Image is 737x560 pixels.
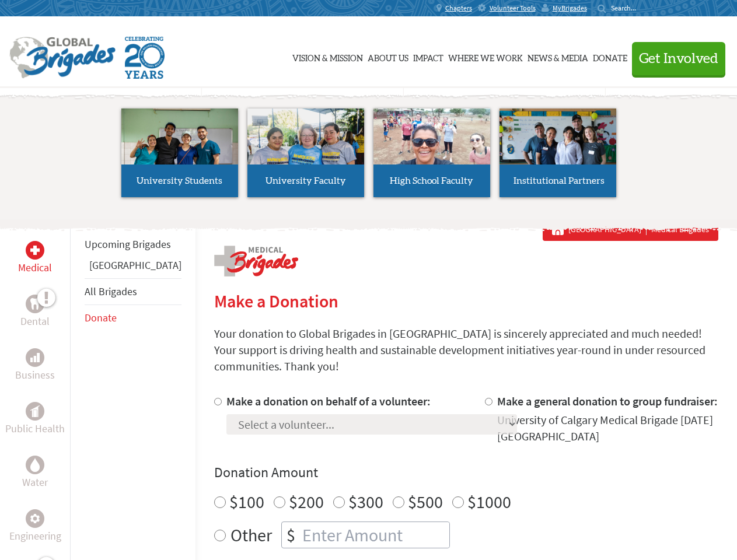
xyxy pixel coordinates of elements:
[226,394,431,408] label: Make a donation on behalf of a volunteer:
[9,37,116,79] img: Global Brigades Logo
[18,260,52,276] p: Medical
[85,232,181,257] li: Upcoming Brigades
[30,514,40,523] img: Engineering
[639,52,718,66] span: Get Involved
[247,108,364,197] a: University Faculty
[292,27,363,86] a: Vision & Mission
[553,3,587,13] span: MyBrigades
[368,27,408,86] a: About Us
[15,348,55,383] a: BusinessBusiness
[9,528,61,544] p: Engineering
[26,509,44,528] div: Engineering
[30,458,40,471] img: Water
[22,474,48,491] p: Water
[18,241,52,276] a: MedicalMedical
[390,176,473,185] span: High School Faculty
[89,258,181,272] a: [GEOGRAPHIC_DATA]
[408,491,443,513] label: $500
[26,295,44,313] div: Dental
[137,176,222,185] span: University Students
[300,522,449,548] input: Enter Amount
[528,27,588,86] a: News & Media
[214,290,718,311] h2: Make a Donation
[26,456,44,474] div: Water
[497,412,718,444] div: University of Calgary Medical Brigade [DATE] [GEOGRAPHIC_DATA]
[20,295,50,330] a: DentalDental
[229,491,264,513] label: $100
[230,521,272,548] label: Other
[467,491,511,513] label: $1000
[373,108,490,197] a: High School Faculty
[30,246,40,255] img: Medical
[5,402,65,437] a: Public HealthPublic Health
[85,285,137,298] a: All Brigades
[490,3,536,13] span: Volunteer Tools
[282,522,300,548] div: $
[373,108,490,165] img: menu_brigades_submenu_3.jpg
[5,421,65,437] p: Public Health
[413,27,443,86] a: Impact
[266,176,346,185] span: University Faculty
[348,491,383,513] label: $300
[15,367,55,383] p: Business
[26,402,44,421] div: Public Health
[514,176,605,185] span: Institutional Partners
[26,241,44,260] div: Medical
[30,298,40,309] img: Dental
[500,108,616,197] a: Institutional Partners
[497,394,718,408] label: Make a general donation to group fundraiser:
[611,3,644,12] input: Search...
[30,405,40,417] img: Public Health
[500,108,616,186] img: menu_brigades_submenu_4.jpg
[125,37,165,79] img: Global Brigades Celebrating 20 Years
[85,305,181,331] li: Donate
[121,108,238,186] img: menu_brigades_submenu_1.jpg
[85,257,181,278] li: Panama
[9,509,61,544] a: EngineeringEngineering
[214,463,718,482] h4: Donation Amount
[448,27,523,86] a: Where We Work
[30,353,40,362] img: Business
[445,3,472,13] span: Chapters
[289,491,324,513] label: $200
[85,278,181,305] li: All Brigades
[632,42,725,75] button: Get Involved
[20,313,50,330] p: Dental
[121,108,238,197] a: University Students
[214,246,298,276] img: logo-medical.png
[214,325,718,374] p: Your donation to Global Brigades in [GEOGRAPHIC_DATA] is sincerely appreciated and much needed! Y...
[26,348,44,367] div: Business
[85,237,171,251] a: Upcoming Brigades
[22,456,48,491] a: WaterWater
[247,108,364,187] img: menu_brigades_submenu_2.jpg
[593,27,627,86] a: Donate
[85,311,117,324] a: Donate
